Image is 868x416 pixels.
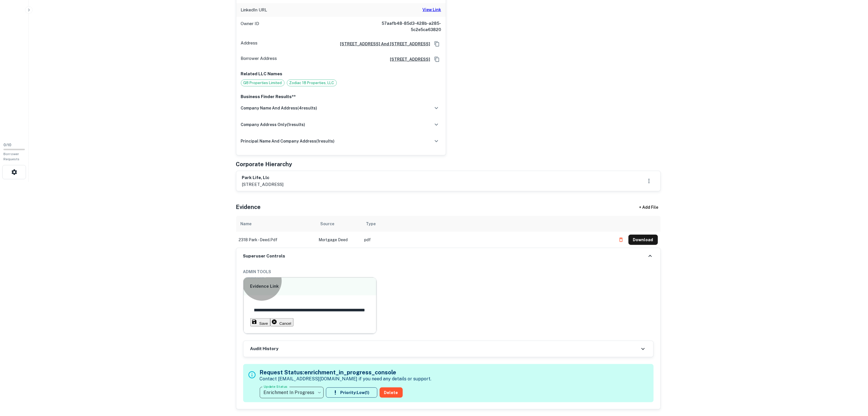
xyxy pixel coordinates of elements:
h6: Superuser Controls [243,253,285,259]
button: Download [629,235,658,245]
button: Delete [380,387,403,398]
p: Related LLC Names [241,70,441,77]
p: LinkedIn URL [241,7,267,13]
h6: park life, llc [242,174,284,181]
h5: Evidence [236,203,261,211]
button: Save [250,318,270,326]
p: Address [241,40,258,48]
th: Name [236,216,316,232]
h5: Corporate Hierarchy [236,160,292,169]
p: Contact [EMAIL_ADDRESS][DOMAIN_NAME] if you need any details or support. [260,376,432,382]
td: Mortgage Deed [316,232,362,248]
a: [STREET_ADDRESS] And [STREET_ADDRESS] [336,41,430,47]
button: Priority:Low(1) [326,387,377,398]
a: View Link [423,7,441,13]
h6: Evidence Link [250,283,370,290]
iframe: Chat Widget [839,370,868,398]
h6: company name and address ( 4 results) [241,105,317,111]
div: Name [241,220,252,227]
h6: Audit History [250,346,279,352]
h6: 57aafb48-85d3-428b-a285-5c2e5ca63820 [373,20,441,33]
button: Copy Address [433,40,441,48]
button: Copy Address [433,55,441,64]
p: [STREET_ADDRESS] [242,181,284,188]
button: Cancel [270,318,294,326]
th: Source [316,216,362,232]
h6: View Link [423,7,441,13]
button: Delete file [616,235,626,244]
label: Update Status [264,384,287,389]
h6: company address only ( 1 results) [241,121,305,128]
span: Zodiac 18 Properties, LLC [287,80,337,86]
p: Business Finder Results** [241,93,441,100]
th: Type [362,216,613,232]
div: Enrichment In Progress [260,385,324,401]
div: + Add File [629,202,669,212]
p: Owner ID [241,20,259,33]
div: Source [321,220,335,227]
span: 0 / 10 [3,143,11,147]
h5: Request Status: enrichment_in_progress_console [260,368,432,377]
label: Slack Link [247,275,264,280]
span: G8 Properties Limited [241,80,284,86]
h6: principal name and company address ( 1 results) [241,138,335,144]
h6: ADMIN TOOLS [243,269,654,275]
td: 2318 park - deed.pdf [236,232,316,248]
div: scrollable content [236,216,661,248]
span: Borrower Requests [3,152,19,161]
a: [STREET_ADDRESS] [386,56,430,62]
td: pdf [362,232,613,248]
p: Borrower Address [241,55,277,64]
div: Type [366,220,376,227]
